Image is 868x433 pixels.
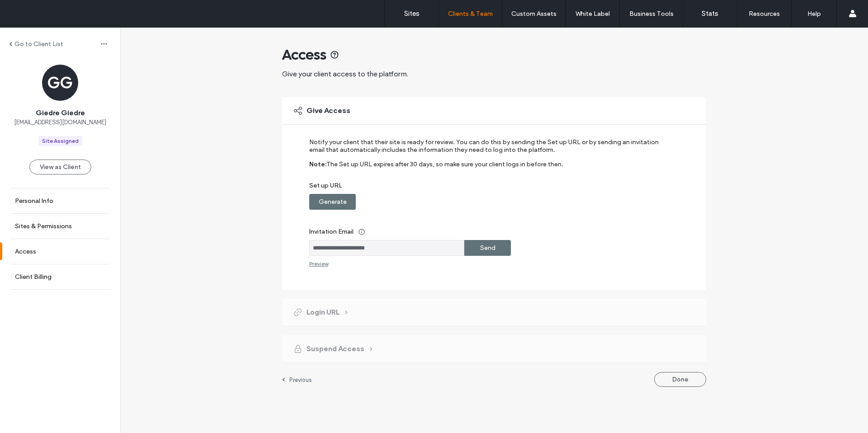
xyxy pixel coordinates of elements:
label: Generate [319,193,347,210]
div: Site Assigned [42,137,79,145]
label: Sites [404,9,420,18]
label: White Label [576,10,610,18]
label: The Set up URL expires after 30 days, so make sure your client logs in before then. [326,160,563,182]
label: Clients & Team [448,10,493,18]
label: Stats [702,9,718,18]
span: Login URL [307,307,340,317]
span: Give your client access to the platform. [282,70,408,78]
button: Done [654,372,706,387]
label: Note: [309,160,326,182]
label: Custom Assets [511,10,557,18]
label: Business Tools [629,10,674,18]
label: Personal Info [15,197,53,205]
label: Invitation Email [309,223,667,240]
label: Previous [289,377,312,383]
label: Send [480,240,495,256]
button: View as Client [29,160,91,174]
label: Sites & Permissions [15,222,72,230]
label: Help [807,10,821,18]
span: Giedre Giedre [36,108,85,118]
label: Access [15,248,36,255]
span: Access [282,46,326,64]
span: Suspend Access [307,344,364,354]
label: Go to Client List [14,40,63,48]
span: Help [21,6,39,14]
div: Preview [309,260,328,267]
span: Give Access [307,106,350,116]
label: Client Billing [15,273,52,281]
div: GG [42,65,78,101]
a: Previous [282,376,312,383]
label: Set up URL [309,182,667,194]
label: Resources [749,10,780,18]
span: [EMAIL_ADDRESS][DOMAIN_NAME] [14,118,106,127]
label: Notify your client that their site is ready for review. You can do this by sending the Set up URL... [309,138,667,160]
